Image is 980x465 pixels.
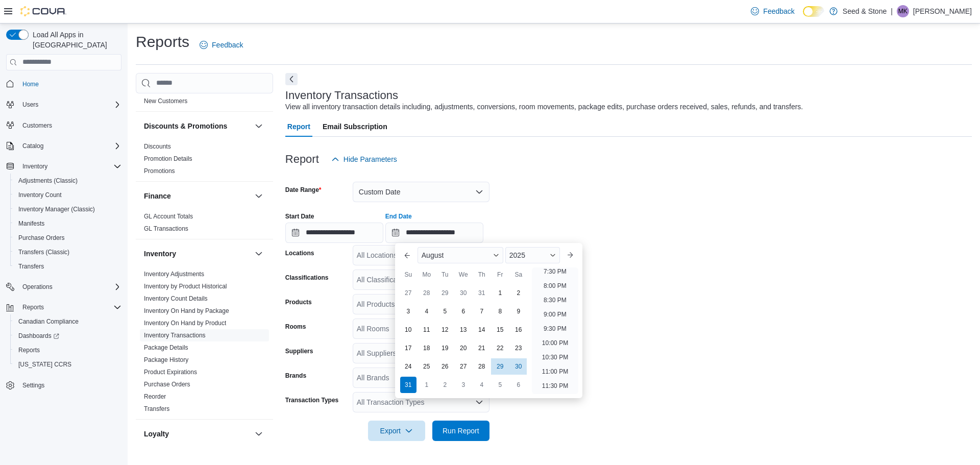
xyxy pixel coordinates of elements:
[418,247,503,263] div: Button. Open the month selector. August is currently selected.
[253,428,265,440] button: Loyalty
[144,393,166,401] span: Reorder
[492,358,508,375] div: day-29
[14,203,121,215] span: Inventory Manager (Classic)
[18,346,40,354] span: Reports
[10,357,126,372] button: [US_STATE] CCRS
[510,285,527,301] div: day-2
[2,300,126,314] button: Reports
[144,225,188,233] span: GL Transactions
[285,274,329,282] label: Classifications
[285,73,298,85] button: Next
[14,330,121,342] span: Dashboards
[538,365,572,378] li: 11:00 PM
[18,248,69,256] span: Transfers (Classic)
[14,315,121,328] span: Canadian Compliance
[144,405,169,413] span: Transfers
[455,285,472,301] div: day-30
[14,260,48,273] a: Transfers
[18,140,47,152] button: Catalog
[136,210,273,239] div: Finance
[474,358,490,375] div: day-28
[474,340,490,356] div: day-21
[18,99,42,111] button: Users
[144,295,208,302] a: Inventory Count Details
[18,119,56,132] a: Customers
[285,102,803,112] div: View all inventory transaction details including, adjustments, conversions, room movements, packa...
[18,140,121,152] span: Catalog
[10,216,126,231] button: Manifests
[10,245,126,259] button: Transfers (Classic)
[510,303,527,320] div: day-9
[18,160,52,173] button: Inventory
[144,331,206,339] span: Inventory Transactions
[18,317,79,326] span: Canadian Compliance
[18,360,71,369] span: [US_STATE] CCRS
[10,188,126,202] button: Inventory Count
[437,285,453,301] div: day-29
[323,116,387,137] span: Email Subscription
[474,377,490,393] div: day-4
[14,246,121,258] span: Transfers (Classic)
[400,303,416,320] div: day-3
[2,280,126,294] button: Operations
[474,322,490,338] div: day-14
[285,186,322,194] label: Date Range
[803,17,803,17] span: Dark Mode
[540,294,571,306] li: 8:30 PM
[443,426,479,436] span: Run Report
[144,270,204,278] span: Inventory Adjustments
[540,323,571,335] li: 9:30 PM
[18,281,57,293] button: Operations
[18,78,43,90] a: Home
[14,175,82,187] a: Adjustments (Classic)
[22,283,53,291] span: Operations
[144,356,188,363] a: Package History
[14,189,66,201] a: Inventory Count
[144,307,229,314] a: Inventory On Hand by Package
[253,190,265,202] button: Finance
[400,340,416,356] div: day-17
[419,285,435,301] div: day-28
[385,212,412,221] label: End Date
[18,301,121,313] span: Reports
[212,40,243,50] span: Feedback
[437,322,453,338] div: day-12
[144,393,166,400] a: Reorder
[14,344,121,356] span: Reports
[540,308,571,321] li: 9:00 PM
[2,97,126,112] button: Users
[18,332,59,340] span: Dashboards
[144,167,175,175] span: Promotions
[474,285,490,301] div: day-31
[285,89,398,102] h3: Inventory Transactions
[14,189,121,201] span: Inventory Count
[144,332,206,339] a: Inventory Transactions
[253,248,265,260] button: Inventory
[18,234,65,242] span: Purchase Orders
[285,212,314,221] label: Start Date
[144,295,208,303] span: Inventory Count Details
[144,368,197,376] span: Product Expirations
[285,298,312,306] label: Products
[136,268,273,419] div: Inventory
[22,381,44,389] span: Settings
[144,212,193,221] span: GL Account Totals
[144,369,197,376] a: Product Expirations
[400,322,416,338] div: day-10
[14,232,69,244] a: Purchase Orders
[14,358,121,371] span: Washington CCRS
[285,249,314,257] label: Locations
[144,213,193,220] a: GL Account Totals
[144,381,190,388] a: Purchase Orders
[455,303,472,320] div: day-6
[897,5,909,17] div: Manpreet Kaur
[144,282,227,290] span: Inventory by Product Historical
[419,303,435,320] div: day-4
[14,315,83,328] a: Canadian Compliance
[510,358,527,375] div: day-30
[437,377,453,393] div: day-2
[474,266,490,283] div: Th
[144,356,188,364] span: Package History
[538,337,572,349] li: 10:00 PM
[18,78,121,90] span: Home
